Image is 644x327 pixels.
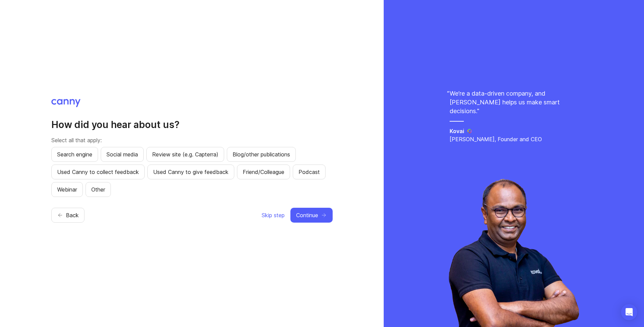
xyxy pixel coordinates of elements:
button: Used Canny to collect feedback [51,165,145,179]
span: Used Canny to collect feedback [57,168,139,176]
span: Review site (e.g. Capterra) [152,150,218,158]
p: [PERSON_NAME], Founder and CEO [450,135,578,143]
button: Continue [290,208,333,223]
span: Webinar [57,185,77,194]
img: saravana-fdffc8c2a6fa09d1791ca03b1e989ae1.webp [449,178,579,327]
span: Back [66,211,79,219]
span: Skip step [262,211,285,219]
button: Skip step [261,208,285,223]
span: Blog/other publications [233,150,290,158]
button: Friend/Colleague [237,165,290,179]
button: Other [86,182,111,197]
button: Social media [101,147,144,162]
p: We’re a data-driven company, and [PERSON_NAME] helps us make smart decisions. " [450,89,578,116]
img: Kovai logo [467,128,473,134]
div: Open Intercom Messenger [621,304,637,320]
button: Used Canny to give feedback [147,165,234,179]
span: Search engine [57,150,92,158]
button: Webinar [51,182,83,197]
span: Podcast [299,168,320,176]
button: Back [51,208,85,223]
img: Canny logo [51,99,81,107]
button: Search engine [51,147,98,162]
button: Review site (e.g. Capterra) [146,147,224,162]
span: Continue [296,211,318,219]
span: Social media [106,150,138,158]
span: Used Canny to give feedback [153,168,229,176]
button: Podcast [293,165,326,179]
button: Blog/other publications [227,147,296,162]
span: Other [91,185,105,194]
p: Select all that apply: [51,136,333,144]
span: Friend/Colleague [243,168,284,176]
h2: How did you hear about us? [51,119,333,131]
h5: Kovai [450,127,464,135]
